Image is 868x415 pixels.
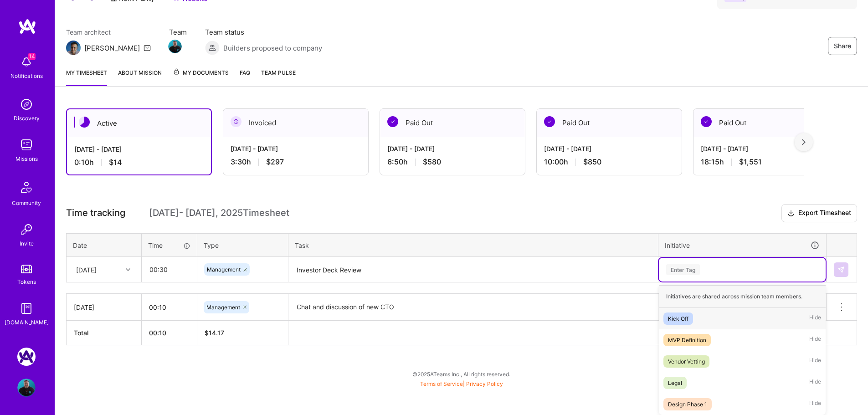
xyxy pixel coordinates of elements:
[15,379,38,397] a: User Avatar
[144,44,151,51] i: icon Mail
[289,295,657,320] textarea: Chat and discussion of new CTO
[240,68,250,86] a: FAQ
[74,144,204,154] div: [DATE] - [DATE]
[173,68,229,86] a: My Documents
[17,95,36,113] img: discovery
[387,144,518,154] div: [DATE] - [DATE]
[149,207,289,219] span: [DATE] - [DATE] , 2025 Timesheet
[66,41,81,55] img: Team Architect
[544,116,555,127] img: Paid Out
[668,335,706,345] div: MVP Definition
[74,302,134,312] div: [DATE]
[20,239,34,248] div: Invite
[169,39,181,54] a: Team Member Avatar
[701,144,831,154] div: [DATE] - [DATE]
[261,68,296,86] a: Team Pulse
[231,157,361,167] div: 3:30 h
[84,43,140,53] div: [PERSON_NAME]
[380,109,525,137] div: Paid Out
[809,377,821,389] span: Hide
[288,233,658,257] th: Task
[17,348,36,366] img: Rent Parity: Team for leveling the playing field in the property management space
[420,380,503,387] span: |
[205,27,322,37] span: Team status
[12,198,41,208] div: Community
[668,400,707,409] div: Design Phase 1
[787,209,795,218] i: icon Download
[466,380,503,387] a: Privacy Policy
[802,139,806,145] img: right
[231,116,241,127] img: Invoiced
[261,69,296,76] span: Team Pulse
[66,207,125,219] span: Time tracking
[809,355,821,368] span: Hide
[197,233,288,257] th: Type
[809,398,821,410] span: Hide
[76,265,97,274] div: [DATE]
[67,321,142,345] th: Total
[142,321,197,345] th: 00:10
[205,41,220,55] img: Builders proposed to company
[693,109,838,137] div: Paid Out
[387,116,398,127] img: Paid Out
[67,233,142,257] th: Date
[15,348,38,366] a: Rent Parity: Team for leveling the playing field in the property management space
[834,41,851,51] span: Share
[67,109,211,137] div: Active
[173,68,229,78] span: My Documents
[15,176,37,198] img: Community
[223,43,322,53] span: Builders proposed to company
[66,27,151,37] span: Team architect
[207,266,241,273] span: Management
[55,363,868,385] div: © 2025 ATeams Inc., All rights reserved.
[266,157,284,167] span: $297
[666,262,700,277] div: Enter Tag
[739,157,762,167] span: $1,551
[420,380,463,387] a: Terms of Service
[17,277,36,287] div: Tokens
[17,379,36,397] img: User Avatar
[544,157,674,167] div: 10:00 h
[169,27,187,37] span: Team
[21,265,32,273] img: tokens
[423,157,441,167] span: $580
[142,295,197,319] input: HH:MM
[66,68,107,86] a: My timesheet
[168,40,182,53] img: Team Member Avatar
[701,157,831,167] div: 18:15 h
[109,158,122,167] span: $14
[17,299,36,318] img: guide book
[17,53,36,71] img: bell
[231,144,361,154] div: [DATE] - [DATE]
[809,334,821,346] span: Hide
[28,53,36,60] span: 14
[15,154,38,164] div: Missions
[148,241,190,250] div: Time
[126,267,130,272] i: icon Chevron
[537,109,682,137] div: Paid Out
[205,329,224,337] span: $ 14.17
[223,109,368,137] div: Invoiced
[18,18,36,35] img: logo
[659,285,826,308] div: Initiatives are shared across mission team members.
[17,220,36,239] img: Invite
[668,314,688,323] div: Kick Off
[781,204,857,222] button: Export Timesheet
[809,313,821,325] span: Hide
[5,318,49,327] div: [DOMAIN_NAME]
[387,157,518,167] div: 6:50 h
[14,113,40,123] div: Discovery
[701,116,712,127] img: Paid Out
[10,71,43,81] div: Notifications
[828,37,857,55] button: Share
[118,68,162,86] a: About Mission
[142,257,196,282] input: HH:MM
[544,144,674,154] div: [DATE] - [DATE]
[583,157,601,167] span: $850
[74,158,204,167] div: 0:10 h
[668,357,705,366] div: Vendor Vetting
[289,258,657,282] textarea: Investor Deck Review
[79,117,90,128] img: Active
[837,266,845,273] img: Submit
[17,136,36,154] img: teamwork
